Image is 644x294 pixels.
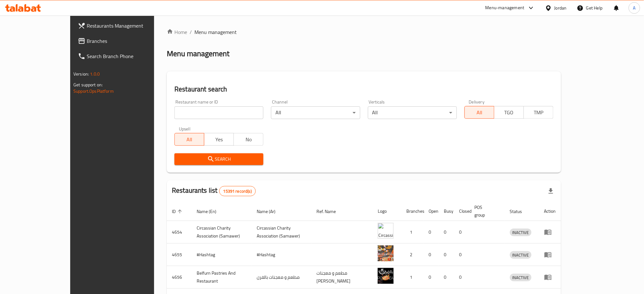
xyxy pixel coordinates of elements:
td: 0 [439,221,454,244]
button: All [174,133,204,146]
h2: Menu management [167,49,229,59]
span: INACTIVE [510,229,532,236]
td: #Hashtag [252,244,312,266]
td: 0 [454,221,469,244]
td: مطعم و معجنات [PERSON_NAME] [312,266,373,289]
button: TGO [494,106,524,119]
div: Total records count [219,186,256,196]
td: 1 [401,266,424,289]
h2: Restaurants list [172,186,256,196]
img: Belfurn Pastries And Restaurant [378,268,394,284]
span: Get support on: [73,81,103,89]
span: 1.0.0 [90,70,100,78]
td: 0 [439,266,454,289]
span: TGO [497,108,521,117]
div: Menu-management [485,4,525,12]
span: All [177,135,202,144]
button: Search [174,153,263,165]
td: 0 [424,244,439,266]
input: Search for restaurant name or ID.. [174,106,263,119]
td: 4654 [167,221,192,244]
td: 4656 [167,266,192,289]
span: No [236,135,261,144]
button: All [464,106,494,119]
td: Belfurn Pastries And Restaurant [192,266,252,289]
th: Logo [373,202,401,221]
span: Name (En) [197,208,225,215]
td: مطعم و معجنات بالفرن [252,266,312,289]
div: All [271,106,360,119]
td: 0 [454,244,469,266]
li: / [190,28,192,36]
td: 4655 [167,244,192,266]
nav: breadcrumb [167,28,561,36]
td: 0 [454,266,469,289]
a: Branches [73,33,178,49]
label: Delivery [469,100,485,104]
div: Menu [544,251,556,258]
span: INACTIVE [510,274,532,281]
th: Busy [439,202,454,221]
td: ​Circassian ​Charity ​Association​ (Samawer) [252,221,312,244]
span: Search Branch Phone [87,52,173,60]
div: Menu [544,273,556,281]
span: Restaurants Management [87,22,173,30]
td: 0 [424,266,439,289]
span: Ref. Name [317,208,344,215]
th: Branches [401,202,424,221]
span: Search [180,155,258,163]
div: All [368,106,457,119]
div: Jordan [554,4,567,11]
th: Action [539,202,561,221]
span: Menu management [194,28,237,36]
th: Closed [454,202,469,221]
td: 1 [401,221,424,244]
h2: Restaurant search [174,84,553,94]
a: Search Branch Phone [73,49,178,64]
span: Name (Ar) [257,208,284,215]
span: Yes [207,135,231,144]
span: TMP [526,108,551,117]
span: A [633,4,636,11]
span: ID [172,208,184,215]
div: Export file [543,184,559,199]
a: Restaurants Management [73,18,178,33]
button: Yes [204,133,234,146]
span: POS group [474,204,497,219]
span: Version: [73,70,89,78]
label: Upsell [179,127,191,131]
td: 0 [424,221,439,244]
span: Status [510,208,531,215]
span: INACTIVE [510,251,532,259]
img: ​Circassian ​Charity ​Association​ (Samawer) [378,223,394,239]
span: Branches [87,37,173,45]
td: 2 [401,244,424,266]
a: Support.OpsPlatform [73,87,114,95]
span: 15391 record(s) [220,188,255,194]
img: #Hashtag [378,245,394,261]
td: 0 [439,244,454,266]
button: TMP [524,106,553,119]
td: #Hashtag [192,244,252,266]
td: ​Circassian ​Charity ​Association​ (Samawer) [192,221,252,244]
button: No [234,133,263,146]
div: Menu [544,228,556,236]
th: Open [424,202,439,221]
span: All [467,108,492,117]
